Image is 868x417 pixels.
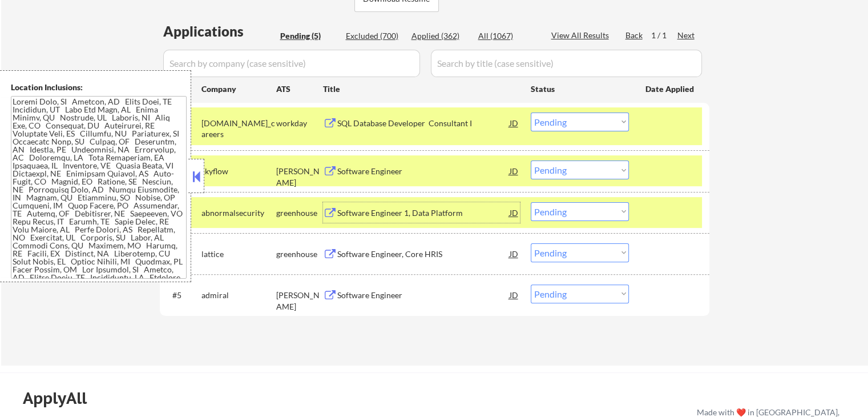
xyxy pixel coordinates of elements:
[276,248,323,260] div: greenhouse
[411,30,469,42] div: Applied (362)
[677,30,696,41] div: Next
[337,248,510,260] div: Software Engineer, Core HRIS
[280,30,337,42] div: Pending (5)
[276,207,323,219] div: greenhouse
[508,161,520,181] div: JD
[23,388,100,408] div: ApplyAll
[645,83,696,95] div: Date Applied
[201,207,276,219] div: abnormalsecurity
[276,83,323,95] div: ATS
[163,50,420,77] input: Search by company (case sensitive)
[508,243,520,264] div: JD
[201,118,276,140] div: [DOMAIN_NAME]_careers
[323,83,520,95] div: Title
[276,166,323,188] div: [PERSON_NAME]
[163,25,276,38] div: Applications
[276,290,323,312] div: [PERSON_NAME]
[201,166,276,177] div: skyflow
[508,202,520,223] div: JD
[201,83,276,95] div: Company
[651,30,677,41] div: 1 / 1
[508,284,520,305] div: JD
[625,30,644,41] div: Back
[11,82,187,93] div: Location Inclusions:
[276,118,323,129] div: workday
[346,30,403,42] div: Excluded (700)
[172,290,192,301] div: #5
[508,113,520,133] div: JD
[337,290,510,301] div: Software Engineer
[337,207,510,219] div: Software Engineer 1, Data Platform
[431,50,702,77] input: Search by title (case sensitive)
[201,290,276,301] div: admiral
[337,118,510,129] div: SQL Database Developer Consultant I
[551,30,612,41] div: View All Results
[201,248,276,260] div: lattice
[531,78,629,99] div: Status
[478,30,535,42] div: All (1067)
[337,166,510,177] div: Software Engineer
